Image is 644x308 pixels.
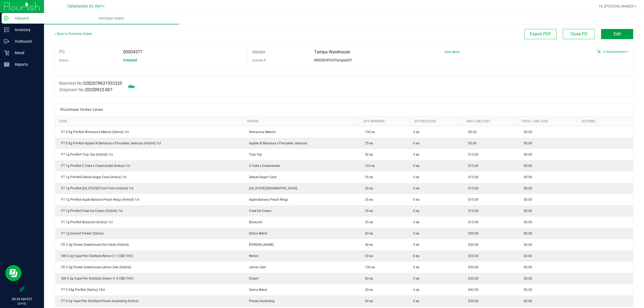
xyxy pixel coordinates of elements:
span: Tampa Warehouse [314,49,350,54]
span: Export PDF [530,31,551,36]
span: $35.00 [466,254,478,258]
span: $0.00 [521,288,532,292]
span: $0.00 [521,299,532,303]
span: $15.00 [466,198,478,201]
button: Close PO [563,29,595,39]
label: Pin the sidebar to full width on large screens [19,287,25,292]
span: Fried Ice Cream [246,209,272,213]
div: FT 1g Pre-Roll [US_STATE] Frost Point (Hybrid) 1ct [58,186,240,191]
span: $0.00 [521,198,532,201]
label: License # [252,56,265,64]
span: Apple Banana Peach Ringz [246,198,288,201]
span: 40 ea [362,243,373,247]
span: 120 ea [362,265,375,269]
span: M00004FASTampa001 [314,58,353,62]
span: 50 ea [362,153,373,156]
a: View More [444,50,459,54]
span: [US_STATE] [GEOGRAPHIC_DATA] [246,186,297,190]
span: 60 ea [362,299,373,303]
span: 00004577 [123,49,142,54]
span: 25 ea [362,220,373,224]
th: Actions [577,116,633,126]
inline-svg: Inventory [4,27,9,32]
span: $15.00 [466,186,478,190]
label: Vendor [252,48,265,56]
span: 0 ea [413,186,419,191]
span: 0 ea [413,299,419,303]
div: FT 1g Pre-Roll Bosscotti (Indica) 1ct [58,220,240,225]
span: Wimauma Melons [246,130,276,134]
span: Tallahassee DC REP [67,4,102,9]
span: $15.00 [466,153,478,156]
div: FT 1g Pre-Roll Trop Top (Hybrid) 1ct [58,152,240,157]
p: Retail [9,50,42,56]
inline-svg: Inbound [4,16,9,21]
span: 50 ea [362,186,373,190]
th: Qty Received [410,116,462,126]
a: Back to Purchase Orders [55,32,92,36]
span: Revive [246,254,258,258]
span: $0.00 [521,186,532,190]
span: $35.00 [466,277,478,280]
span: [PERSON_NAME] [246,243,273,247]
span: 0 ea [413,208,419,213]
span: Created [123,58,137,62]
span: 0 ea [413,242,419,247]
span: Lemon Zest [246,265,266,269]
span: $15.00 [466,220,478,224]
button: Export PDF [524,29,557,39]
div: FT 0.3g Vape Pen Distillate Pisces Ascending (Indica) [58,299,240,303]
span: $0.00 [521,175,532,179]
label: Manifest No: [59,80,122,87]
span: 0 ea [413,220,419,225]
div: FT 0.5g Pre-Roll Apples N Bananas x Pancakes Jealousy (Hybrid) 1ct [58,141,240,146]
span: Close PO [570,31,587,36]
span: Mark as not Arrived [126,81,137,92]
span: Bosscotti [246,220,262,224]
span: 60 ea [362,277,373,280]
p: Inbound [9,15,42,21]
span: 0 ea [413,254,419,258]
span: $42.00 [466,288,478,292]
span: Trop Top [246,153,262,156]
span: $0.00 [521,141,532,145]
span: Deluxe Sugar Cane [246,175,276,179]
inline-svg: Retail [4,50,9,56]
label: Shipment No: [59,87,112,93]
h1: Purchase Order Lines [60,107,103,112]
button: Edit [601,29,633,39]
span: $30.00 [466,243,478,247]
div: FT 1g Pre-Roll Apple Banana Peach Ringz (Hybrid) 1ct [58,197,240,202]
span: $0.00 [521,130,532,134]
span: $0.00 [521,164,532,168]
span: 20250923-007 [85,87,112,92]
div: FT 0.5g Pre-Roll Wimauma Melons (Sativa) 1ct [58,130,240,134]
span: $15.00 [466,209,478,213]
span: Apples N Bananas x Pancakes Jealousy [246,141,307,145]
span: Purchase Orders [92,16,131,21]
th: Unit Line Cost [462,116,518,126]
span: Edit [614,31,621,36]
p: 08:38 AM EDT [2,297,42,302]
p: Inventory [9,27,42,33]
a: 0 Attachments [603,50,628,54]
inline-svg: Outbound [4,39,9,44]
span: $0.00 [521,277,532,280]
span: $5.00 [466,130,477,134]
span: Attach a document [595,48,603,55]
span: 0282078631933320 [83,81,122,86]
span: $50.00 [466,232,478,235]
span: $30.00 [466,265,478,269]
span: $0.00 [521,265,532,269]
label: PO [59,48,65,56]
p: [DATE] [2,302,42,306]
span: 25 ea [362,141,373,145]
span: 0 ea [413,265,419,270]
span: $0.00 [521,220,532,224]
span: 0 ea [413,197,419,202]
div: FD 3.5g Flower Greenhouse Lemon Zest (Hybrid) [58,265,240,270]
span: 20 ea [362,254,373,258]
div: SW 0.3g Vape Pen Distillate Dream (1:9 CBD:THC) [58,276,240,281]
span: 25 ea [362,209,373,213]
